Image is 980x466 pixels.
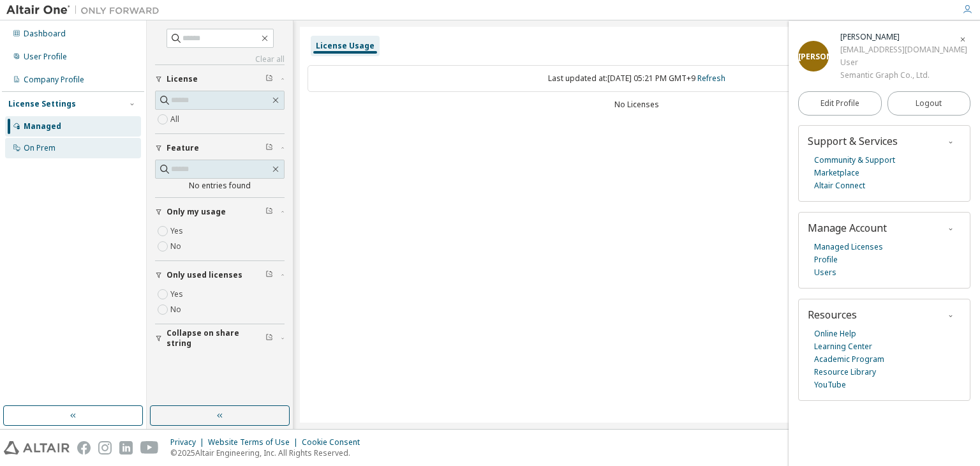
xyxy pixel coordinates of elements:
[814,327,856,340] a: Online Help
[170,447,367,458] p: © 2025 Altair Engineering, Inc. All Rights Reserved.
[6,4,166,17] img: Altair One
[814,179,865,192] a: Altair Connect
[155,181,285,191] div: No entries found
[155,54,285,64] a: Clear all
[24,143,56,153] div: On Prem
[265,74,273,84] span: Clear filter
[140,441,159,455] img: youtube.svg
[167,143,199,153] span: Feature
[167,270,242,280] span: Only used licenses
[98,441,112,455] img: instagram.svg
[208,437,302,447] div: Website Terms of Use
[77,441,91,455] img: facebook.svg
[8,99,76,109] div: License Settings
[808,221,887,235] span: Manage Account
[840,31,967,43] div: 윤하 황
[265,333,273,343] span: Clear filter
[265,207,273,217] span: Clear filter
[155,261,285,289] button: Only used licenses
[265,270,273,280] span: Clear filter
[302,437,367,447] div: Cookie Consent
[170,223,186,239] label: Yes
[167,74,198,84] span: License
[308,65,966,92] div: Last updated at: [DATE] 05:21 PM GMT+9
[697,73,725,84] a: Refresh
[814,340,872,353] a: Learning Center
[24,75,84,85] div: Company Profile
[170,302,184,317] label: No
[155,324,285,352] button: Collapse on share string
[24,121,61,132] div: Managed
[798,51,862,62] span: [PERSON_NAME]
[316,41,375,51] div: License Usage
[840,69,967,82] div: Semantic Graph Co., Ltd.
[814,379,846,391] a: YouTube
[265,143,273,153] span: Clear filter
[170,437,208,447] div: Privacy
[119,441,133,455] img: linkedin.svg
[916,97,942,110] span: Logout
[798,91,882,116] a: Edit Profile
[840,56,967,69] div: User
[814,353,884,366] a: Academic Program
[155,198,285,226] button: Only my usage
[887,91,971,116] button: Logout
[814,253,838,266] a: Profile
[808,134,898,148] span: Support & Services
[170,239,184,254] label: No
[167,207,226,217] span: Only my usage
[170,287,186,302] label: Yes
[814,154,895,167] a: Community & Support
[167,328,265,349] span: Collapse on share string
[170,112,182,127] label: All
[814,266,836,279] a: Users
[814,366,876,379] a: Resource Library
[4,441,70,455] img: altair_logo.svg
[808,308,857,322] span: Resources
[814,241,883,253] a: Managed Licenses
[24,52,67,62] div: User Profile
[155,134,285,162] button: Feature
[308,100,966,110] div: No Licenses
[840,43,967,56] div: [EMAIL_ADDRESS][DOMAIN_NAME]
[820,98,859,109] span: Edit Profile
[24,29,66,39] div: Dashboard
[155,65,285,93] button: License
[814,167,859,179] a: Marketplace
